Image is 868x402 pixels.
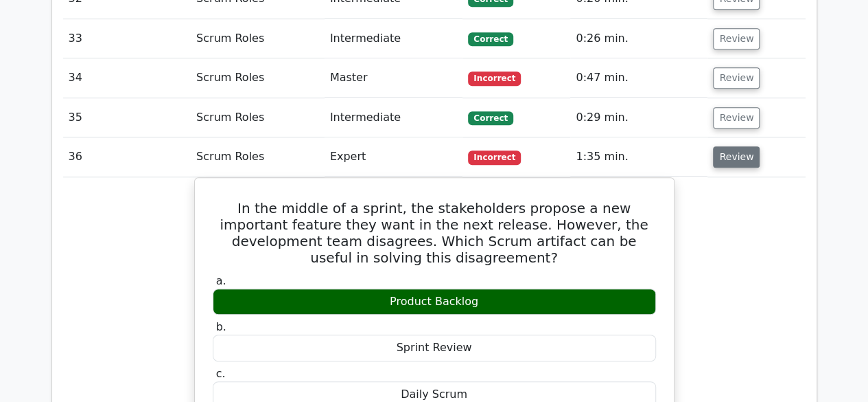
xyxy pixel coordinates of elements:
[468,111,513,125] span: Correct
[713,67,760,89] button: Review
[570,98,707,137] td: 0:29 min.
[213,335,656,361] div: Sprint Review
[570,137,707,177] td: 1:35 min.
[191,58,325,98] td: Scrum Roles
[191,137,325,177] td: Scrum Roles
[325,98,463,137] td: Intermediate
[468,32,513,46] span: Correct
[468,71,521,85] span: Incorrect
[713,28,760,49] button: Review
[63,137,191,177] td: 36
[713,107,760,129] button: Review
[570,58,707,98] td: 0:47 min.
[325,19,463,58] td: Intermediate
[216,320,226,333] span: b.
[216,367,226,380] span: c.
[570,19,707,58] td: 0:26 min.
[63,58,191,98] td: 34
[63,98,191,137] td: 35
[325,58,463,98] td: Master
[191,19,325,58] td: Scrum Roles
[713,146,760,168] button: Review
[325,137,463,177] td: Expert
[191,98,325,137] td: Scrum Roles
[211,200,657,266] h5: In the middle of a sprint, the stakeholders propose a new important feature they want in the next...
[468,150,521,164] span: Incorrect
[216,274,226,287] span: a.
[213,289,656,315] div: Product Backlog
[63,19,191,58] td: 33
